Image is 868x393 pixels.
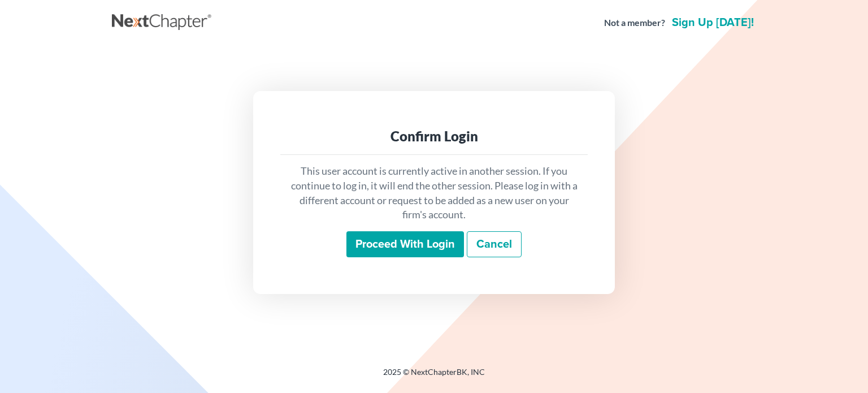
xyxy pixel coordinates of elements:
div: 2025 © NextChapterBK, INC [112,366,756,387]
div: Confirm Login [289,127,579,145]
strong: Not a member? [604,16,665,29]
a: Sign up [DATE]! [670,17,756,28]
a: Cancel [467,231,522,257]
p: This user account is currently active in another session. If you continue to log in, it will end ... [289,164,579,222]
input: Proceed with login [346,231,464,257]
